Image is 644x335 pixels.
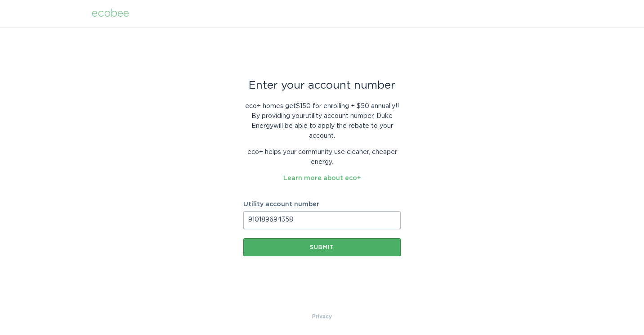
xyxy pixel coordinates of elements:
button: Submit [243,238,401,256]
p: eco+ helps your community use cleaner, cheaper energy. [243,147,401,167]
p: eco+ homes get $150 for enrolling + $50 annually! ! By providing your utility account number , Du... [243,101,401,141]
div: ecobee [92,9,129,18]
div: Enter your account number [243,81,401,91]
a: Learn more about eco+ [283,175,361,181]
label: Utility account number [243,201,401,208]
div: Submit [248,244,396,250]
a: Privacy Policy & Terms of Use [312,312,332,321]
